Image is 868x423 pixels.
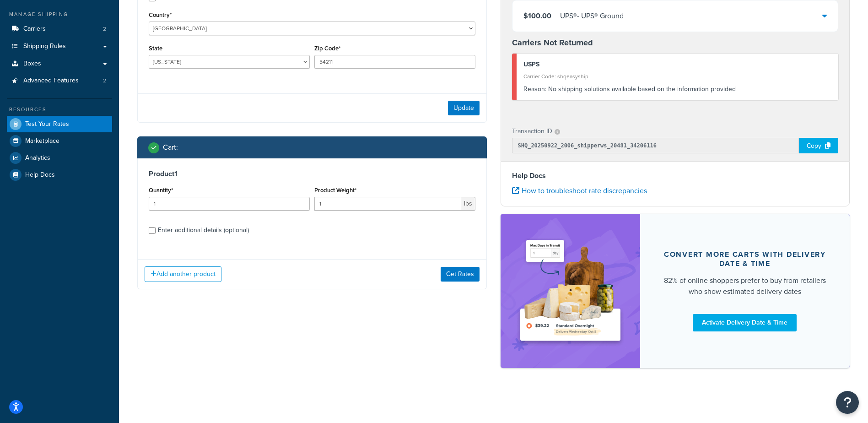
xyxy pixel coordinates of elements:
[7,11,112,18] div: Manage Shipping
[103,77,106,85] span: 2
[25,137,59,145] span: Marketplace
[662,250,828,268] div: Convert more carts with delivery date & time
[149,197,310,211] input: 0
[149,45,162,52] label: State
[693,314,797,331] a: Activate Delivery Date & Time
[7,116,112,132] a: Test Your Rates
[514,228,626,354] img: feature-image-ddt-36eae7f7280da8017bfb280eaccd9c446f90b1fe08728e4019434db127062ab4.png
[163,143,178,152] h2: Cart :
[523,70,832,83] div: Carrier Code: shqeasyship
[7,133,112,149] a: Marketplace
[149,187,173,194] label: Quantity*
[560,10,624,22] div: UPS® - UPS® Ground
[7,72,112,89] li: Advanced Features
[512,37,593,49] strong: Carriers Not Returned
[149,227,156,234] input: Enter additional details (optional)
[448,101,480,115] button: Update
[441,267,480,282] button: Get Rates
[512,170,839,181] h4: Help Docs
[25,171,55,179] span: Help Docs
[7,21,112,38] a: Carriers2
[836,391,859,414] button: Open Resource Center
[461,197,475,211] span: lbs
[512,125,552,138] p: Transaction ID
[23,60,41,68] span: Boxes
[512,185,647,196] a: How to troubleshoot rate discrepancies
[523,11,551,21] span: $100.00
[523,58,832,71] div: USPS
[7,72,112,89] a: Advanced Features2
[314,197,461,211] input: 0.00
[523,83,832,96] div: No shipping solutions available based on the information provided
[523,84,546,94] span: Reason:
[145,266,221,282] button: Add another product
[662,275,828,297] div: 82% of online shoppers prefer to buy from retailers who show estimated delivery dates
[149,169,475,179] h3: Product 1
[23,43,66,50] span: Shipping Rules
[25,120,69,128] span: Test Your Rates
[23,77,79,85] span: Advanced Features
[7,150,112,166] a: Analytics
[314,187,356,194] label: Product Weight*
[158,224,249,237] div: Enter additional details (optional)
[7,38,112,55] a: Shipping Rules
[103,25,106,33] span: 2
[149,11,172,18] label: Country*
[7,167,112,183] a: Help Docs
[7,106,112,114] div: Resources
[7,21,112,38] li: Carriers
[314,45,340,52] label: Zip Code*
[799,138,838,153] div: Copy
[23,25,46,33] span: Carriers
[7,55,112,72] a: Boxes
[25,154,50,162] span: Analytics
